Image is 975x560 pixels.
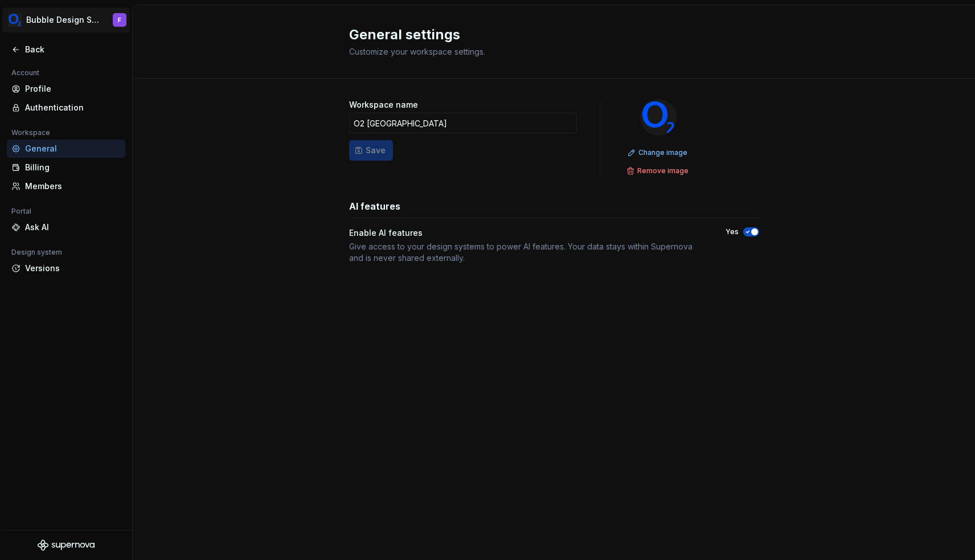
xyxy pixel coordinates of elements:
a: Versions [7,259,125,277]
button: Bubble Design SystemF [2,7,130,32]
h2: General settings [349,26,745,44]
span: Customize your workspace settings. [349,47,485,56]
svg: Supernova Logo [38,539,95,551]
div: Account [7,66,44,80]
div: Profile [25,83,121,95]
label: Workspace name [349,99,418,111]
span: Change image [638,148,687,157]
div: Workspace [7,126,55,140]
a: Back [7,40,125,59]
div: Give access to your design systems to power AI features. Your data stays within Supernova and is ... [349,241,705,264]
button: Change image [624,145,693,161]
a: Authentication [7,99,125,117]
div: Enable AI features [349,227,705,239]
div: Versions [25,263,121,274]
div: Back [25,44,121,55]
div: General [25,143,121,154]
a: Profile [7,80,125,98]
img: 1a847f6c-1245-4c66-adf2-ab3a177fc91e.png [640,99,677,136]
div: F [118,15,121,24]
label: Yes [726,227,739,236]
h3: AI features [349,199,400,213]
a: Billing [7,158,125,177]
div: Ask AI [25,222,121,233]
div: Bubble Design System [26,14,99,26]
a: Members [7,177,125,195]
img: 1a847f6c-1245-4c66-adf2-ab3a177fc91e.png [8,13,22,27]
a: Ask AI [7,218,125,236]
div: Portal [7,205,36,218]
span: Remove image [637,166,689,175]
div: Members [25,181,121,192]
a: General [7,140,125,158]
div: Billing [25,162,121,173]
button: Remove image [623,163,694,179]
div: Design system [7,246,67,259]
div: Authentication [25,102,121,113]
